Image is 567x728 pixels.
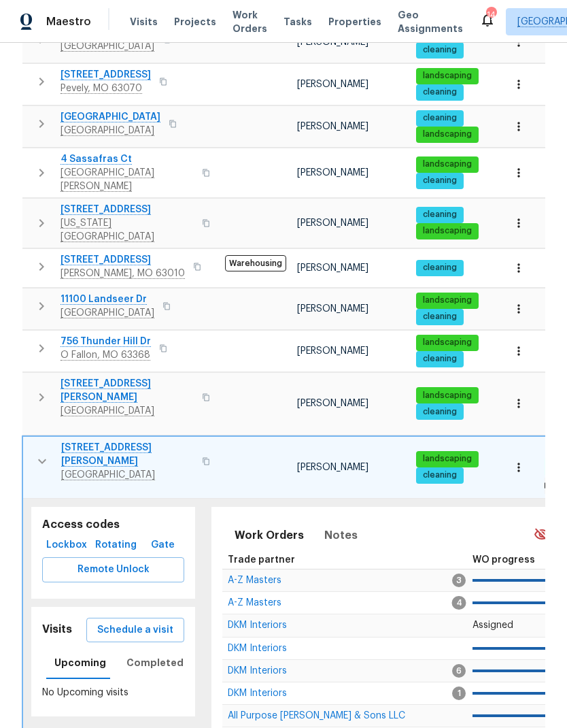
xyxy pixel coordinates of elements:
span: A-Z Masters [228,576,281,585]
span: [PERSON_NAME] [297,122,368,131]
span: [PERSON_NAME] [297,263,368,273]
button: Lockbox [42,533,91,558]
span: [PERSON_NAME] [297,346,368,356]
span: Trade partner [228,555,295,565]
span: Work Orders [233,8,267,35]
span: cleaning [417,86,462,98]
span: [PERSON_NAME] [297,80,368,89]
span: 6 [452,664,466,678]
span: Work Orders [235,526,304,545]
span: 1 [452,686,466,700]
span: 3 [452,574,466,587]
span: cleaning [417,112,462,124]
button: Remote Unlock [42,557,184,582]
span: [PERSON_NAME] [297,168,368,178]
button: Rotating [91,533,141,558]
span: [PERSON_NAME] [297,304,368,314]
span: [PERSON_NAME] [297,218,368,228]
span: DKM Interiors [228,644,287,653]
span: cleaning [417,175,462,186]
span: landscaping [417,70,477,82]
span: Upcoming [54,655,106,672]
span: DKM Interiors [228,666,287,676]
span: cleaning [417,469,462,481]
span: landscaping [417,225,477,237]
a: All Purpose [PERSON_NAME] & Sons LLC [228,712,405,720]
button: Gate [141,533,184,558]
span: landscaping [417,295,477,306]
h5: Access codes [42,518,184,532]
span: cleaning [417,406,462,418]
span: Properties [328,15,381,29]
p: No Upcoming visits [42,686,184,700]
span: landscaping [417,159,477,170]
a: DKM Interiors [228,644,287,652]
span: cleaning [417,44,462,56]
span: Lockbox [48,537,86,554]
span: Tasks [283,17,312,27]
span: landscaping [417,390,477,401]
span: Schedule a visit [97,622,173,639]
span: Maestro [46,15,91,29]
span: landscaping [417,453,477,465]
span: Projects [174,15,216,29]
span: Remote Unlock [53,561,173,578]
span: cleaning [417,209,462,220]
span: DKM Interiors [228,689,287,698]
a: A-Z Masters [228,576,281,584]
span: Completed [126,655,184,672]
span: Visits [130,15,158,29]
span: Gate [146,537,179,554]
a: DKM Interiors [228,689,287,697]
span: landscaping [417,129,477,140]
a: DKM Interiors [228,621,287,629]
span: Warehousing [225,255,286,271]
button: Schedule a visit [86,618,184,643]
span: [PERSON_NAME] [297,37,368,47]
p: Assigned [472,618,551,633]
span: cleaning [417,353,462,365]
a: DKM Interiors [228,667,287,675]
span: 4 [452,596,466,610]
span: [PERSON_NAME] [297,399,368,408]
span: Notes [324,526,358,545]
span: DKM Interiors [228,621,287,630]
span: WO progress [472,555,535,565]
span: [PERSON_NAME] [297,463,368,472]
span: Rotating [97,537,135,554]
span: A-Z Masters [228,598,281,608]
a: A-Z Masters [228,599,281,607]
span: cleaning [417,311,462,322]
span: cleaning [417,262,462,274]
span: Geo Assignments [398,8,463,35]
h5: Visits [42,623,72,637]
span: All Purpose [PERSON_NAME] & Sons LLC [228,711,405,721]
span: landscaping [417,337,477,348]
